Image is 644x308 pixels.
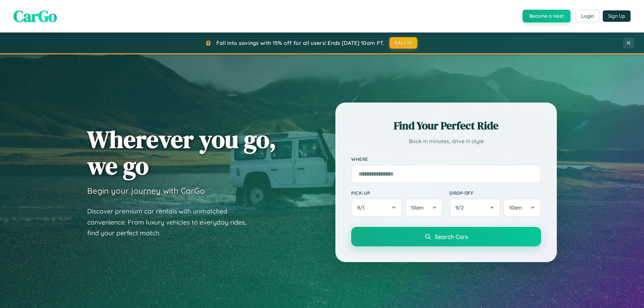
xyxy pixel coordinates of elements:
[87,206,255,239] p: Discover premium car rentals with unmatched convenience. From luxury vehicles to everyday rides, ...
[603,10,631,22] button: Sign Up
[455,204,467,211] span: 9 / 2
[351,118,541,133] h2: Find Your Perfect Ride
[351,156,541,162] label: Where
[357,204,368,211] span: 9 / 1
[351,227,541,246] button: Search Cars
[449,190,541,196] label: Drop-off
[576,10,599,22] button: Login
[389,37,418,49] button: FALL15
[411,204,424,211] span: 10am
[523,10,571,22] button: Become a Host
[87,186,205,196] h3: Begin your journey with CarGo
[435,233,468,240] span: Search Cars
[351,198,402,217] button: 9/1
[13,5,57,27] span: CarGo
[351,136,541,146] p: Book in minutes, drive in style
[405,198,443,217] button: 10am
[449,198,500,217] button: 9/2
[351,190,443,196] label: Pick-up
[503,198,541,217] button: 10am
[216,40,384,46] span: Fall into savings with 15% off for all users! Ends [DATE] 10am PT.
[509,204,522,211] span: 10am
[87,126,276,179] h1: Wherever you go, we go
